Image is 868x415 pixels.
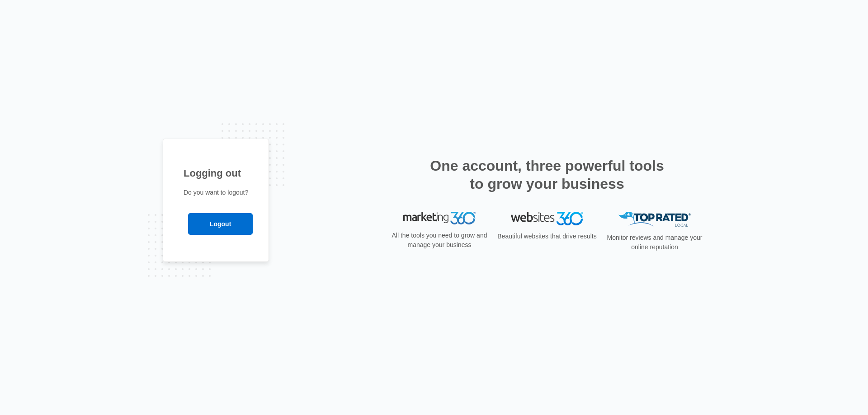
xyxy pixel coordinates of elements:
h2: One account, three powerful tools to grow your business [427,157,667,193]
img: Websites 360 [511,212,583,225]
img: Top Rated Local [618,212,691,227]
p: All the tools you need to grow and manage your business [389,231,490,250]
input: Logout [188,213,253,235]
img: Marketing 360 [403,212,476,224]
h1: Logging out [184,166,248,181]
p: Do you want to logout? [184,188,248,197]
p: Monitor reviews and manage your online reputation [604,233,705,252]
p: Beautiful websites that drive results [496,232,598,241]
